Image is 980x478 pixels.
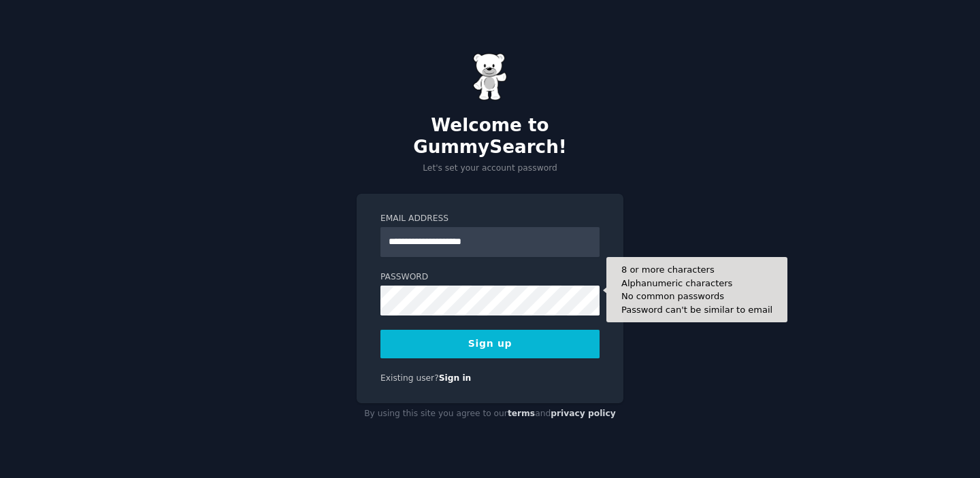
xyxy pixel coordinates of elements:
img: Gummy Bear [473,53,507,101]
a: Sign in [439,373,472,383]
a: terms [508,409,535,418]
span: Existing user? [380,373,439,383]
a: privacy policy [551,409,616,418]
button: Sign up [380,330,600,358]
h2: Welcome to GummySearch! [357,115,623,158]
label: Email Address [380,213,600,225]
label: Password [380,271,600,284]
div: By using this site you agree to our and [357,403,623,425]
p: Let's set your account password [357,163,623,175]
